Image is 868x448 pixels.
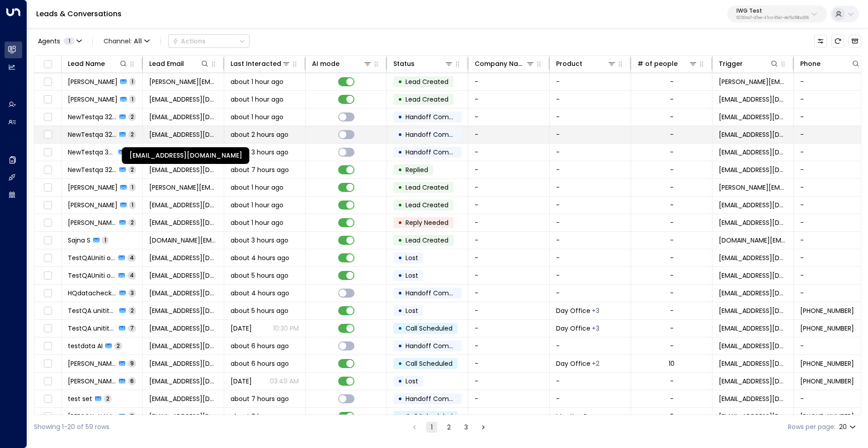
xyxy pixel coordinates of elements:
td: - [550,373,631,390]
span: turok3000+test10@gmail.com [149,412,217,421]
td: - [468,320,550,337]
span: soham work [68,218,117,227]
p: 927204a7-d7ee-47ca-85e1-def5a58ba506 [736,16,809,20]
div: - [670,341,674,350]
div: • [398,233,402,248]
td: - [468,355,550,372]
td: - [468,179,550,196]
span: +59355555555 [800,412,854,421]
div: - [670,218,674,227]
span: about 7 hours ago [231,165,289,174]
button: Channel:All [100,35,153,47]
span: Khyati Singh [68,183,118,192]
span: All [134,37,142,45]
div: Long Term Office,Short Term Office,Workstation [592,324,599,333]
td: - [550,73,631,90]
div: • [398,303,402,318]
span: about 6 hours ago [231,341,289,350]
p: 10:30 PM [273,324,299,333]
span: khyati.singh@iwgplc.com [149,183,217,192]
span: tiffany.chang@iwgplc.com [719,77,787,86]
span: NewTestqa 32454test [68,148,116,157]
span: 2 [104,395,112,402]
a: Leads & Conversations [36,9,122,19]
span: 2 [128,113,136,121]
span: 7 [128,324,136,332]
td: - [550,337,631,355]
span: tiffany.chang@iwgplc.com [149,77,217,86]
div: • [398,409,402,424]
label: Rows per page: [788,422,835,432]
span: Agents [38,38,60,44]
span: about 6 hours ago [231,359,289,368]
span: Toggle select row [42,270,53,281]
span: about 1 hour ago [231,201,283,210]
div: Lead Email [149,58,209,69]
span: test set [68,394,92,403]
span: 1 [102,236,108,244]
span: sohamworkss@gmail.com [719,218,787,227]
span: sajna.as@iwgplc.com [149,236,217,245]
div: 3 [670,412,674,421]
span: Day Office [556,359,590,368]
div: # of people [637,58,678,69]
td: - [468,73,550,90]
div: • [398,250,402,266]
span: Lost [406,377,418,386]
span: +44123456789 [800,377,854,386]
div: - [670,183,674,192]
button: Go to page 2 [443,422,454,433]
span: sajna.as@iwgplc.com [719,236,787,245]
span: Toggle select row [42,164,53,176]
span: qa32454testqateam@yahoo.com [719,165,787,174]
span: Toggle select row [42,252,53,264]
span: Handoff Completed [406,394,469,403]
button: Agents1 [34,35,85,47]
div: - [670,148,674,157]
td: - [468,267,550,284]
div: Company Name [475,58,535,69]
span: 6 [128,377,136,385]
span: sharvari0912@gmail.com [719,95,787,104]
span: testqauniti.otherzap@yahoo.com [719,253,787,262]
div: • [398,145,402,160]
span: Lead Created [406,95,448,104]
div: • [398,391,402,406]
span: about 8 hours ago [231,412,289,421]
div: • [398,373,402,389]
td: - [468,390,550,407]
div: Lead Name [68,58,128,69]
span: Toggle select row [42,288,53,299]
td: - [550,91,631,108]
span: about 2 hours ago [231,130,288,139]
span: nicsubram13@gmail.com [149,201,217,210]
span: Handoff Completed [406,341,469,350]
span: testset67@yahoo.com [149,394,217,403]
td: - [550,144,631,161]
span: Toggle select row [42,147,53,158]
span: testdata AI [68,341,103,350]
span: NewTestqa 32454test [68,130,117,139]
td: - [468,408,550,425]
div: • [398,127,402,142]
span: hqdatacheck11qateam@yahoo.com [149,289,217,298]
div: - [670,377,674,386]
span: 9 [128,359,136,367]
td: - [468,302,550,319]
span: qa32454testqateam@yahoo.com [149,165,217,174]
span: nicsubram13@gmail.com [719,201,787,210]
span: Channel: [100,35,153,47]
div: - [670,112,674,121]
div: • [398,338,402,354]
span: qa32454testqateam@yahoo.com [149,130,217,139]
span: 3 [128,289,136,297]
span: about 3 hours ago [231,148,288,157]
span: about 1 hour ago [231,183,283,192]
button: IWG Test927204a7-d7ee-47ca-85e1-def5a58ba506 [727,5,827,23]
span: Call Scheduled [406,324,453,333]
span: about 1 hour ago [231,112,283,121]
span: turok3000+test10@gmail.com [719,412,787,421]
span: Replied [406,165,428,174]
div: • [398,180,402,195]
span: turok3000+test5@gmail.com [719,377,787,386]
